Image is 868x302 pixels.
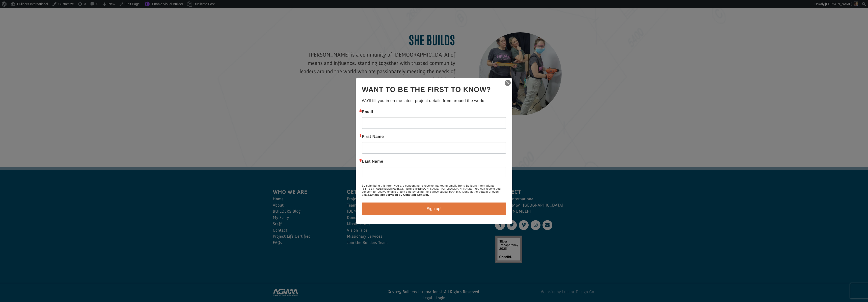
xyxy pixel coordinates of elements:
[362,135,506,139] label: First Name
[362,203,506,215] button: Sign up!
[370,193,429,196] a: Emails are serviced by Constant Contact.
[9,11,13,15] img: emoji heart
[12,15,42,19] strong: Project Shovel Ready
[9,16,69,19] div: to
[362,160,506,164] label: Last Name
[362,98,506,104] p: We'll fill you in on the latest project details from around the world.
[362,184,506,196] p: By submitting this form, you are consenting to receive marketing emails from: Builders Internatio...
[71,10,94,19] button: Donate
[9,5,69,15] div: [PERSON_NAME] donated $200
[9,20,13,24] img: US.png
[504,79,511,86] img: ctct-close-x.svg
[14,20,69,24] span: [GEOGRAPHIC_DATA] , [GEOGRAPHIC_DATA]
[362,84,506,95] h2: Want to be the first to know?
[362,110,506,114] label: Email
